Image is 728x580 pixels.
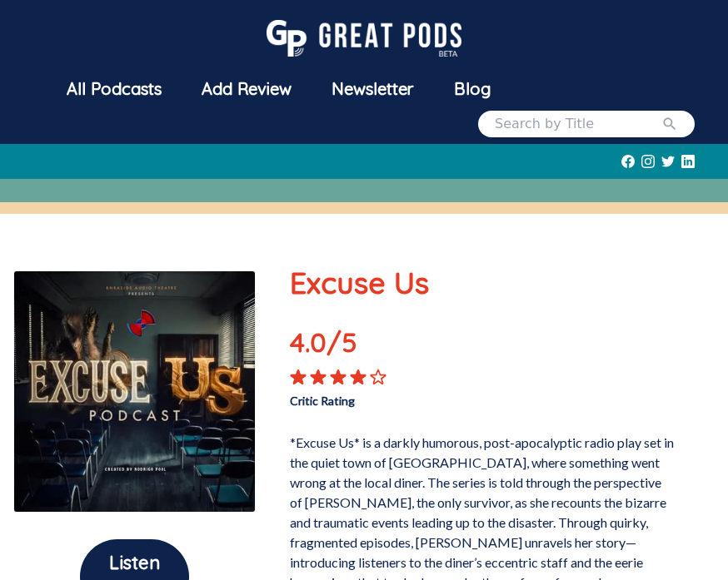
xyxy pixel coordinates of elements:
[290,385,482,409] p: Critic Rating
[495,114,661,134] input: Search by Title
[290,322,366,369] p: 4.0 /5
[13,270,256,513] img: Excuse Us
[182,67,312,111] a: Add Review
[312,67,434,111] a: Newsletter
[47,67,182,111] a: All Podcasts
[290,260,675,305] p: Excuse Us
[434,67,511,111] a: Blog
[267,20,461,57] img: GreatPods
